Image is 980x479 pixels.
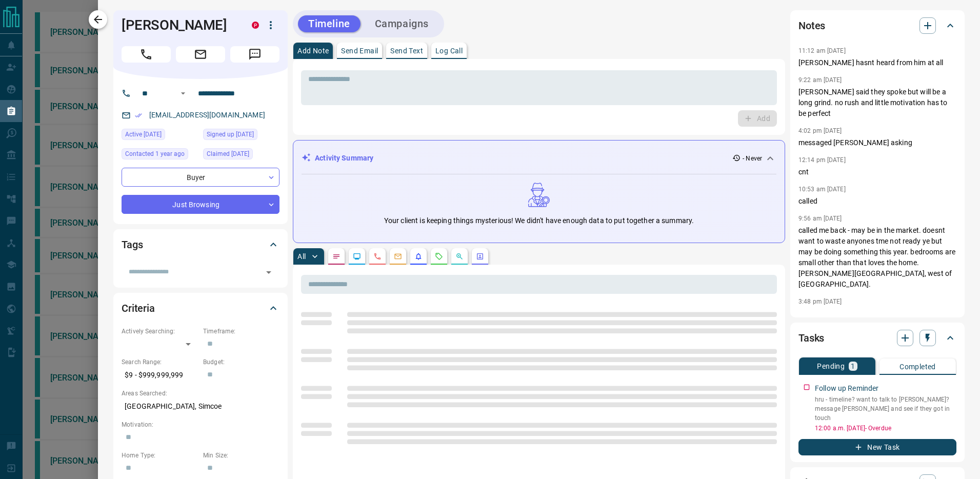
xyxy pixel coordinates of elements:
p: Search Range: [122,357,198,367]
p: 4:02 pm [DATE] [798,127,842,134]
h1: [PERSON_NAME] [122,17,236,33]
p: [PERSON_NAME] hasnt heard from him at all [798,57,956,68]
p: cnt [798,167,956,177]
p: 12:14 pm [DATE] [798,156,846,164]
svg: Requests [435,252,443,261]
p: Areas Searched: [122,389,279,398]
span: Message [230,46,279,63]
p: Budget: [203,357,279,367]
div: Mon Nov 13 2023 [203,129,279,143]
p: Home Type: [122,451,198,460]
p: called [798,196,956,207]
div: Mon Nov 13 2023 [203,148,279,163]
p: 10:53 am [DATE] [798,186,846,193]
p: Motivation: [122,420,279,429]
h2: Tags [122,236,143,253]
p: Min Size: [203,451,279,460]
p: 9:56 am [DATE] [798,215,842,222]
span: Call [122,46,171,63]
p: [GEOGRAPHIC_DATA], Simcoe [122,398,279,415]
p: hru - timeline? want to talk to [PERSON_NAME]? message [PERSON_NAME] and see if they got in touch [815,395,956,423]
button: Open [262,265,276,280]
button: New Task [798,439,956,455]
p: Follow up Reminder [815,383,878,394]
div: Criteria [122,296,279,321]
p: Your client is keeping things mysterious! We didn't have enough data to put together a summary. [384,215,694,226]
p: - Never [743,154,762,163]
p: messaged [PERSON_NAME] asking [798,137,956,148]
p: Completed [899,363,936,370]
p: 1 [851,363,855,370]
p: Send Email [341,47,378,54]
div: Tue Mar 12 2024 [122,148,198,163]
p: Add Note [297,47,329,54]
a: [EMAIL_ADDRESS][DOMAIN_NAME] [149,111,265,119]
svg: Opportunities [455,252,464,261]
p: cnt [798,308,956,319]
p: Timeframe: [203,327,279,336]
p: [PERSON_NAME] said they spoke but will be a long grind. no rush and little motivation has to be p... [798,87,956,119]
h2: Criteria [122,300,155,316]
p: 3:48 pm [DATE] [798,298,842,305]
button: Campaigns [365,15,439,32]
p: 11:12 am [DATE] [798,47,846,54]
p: All [297,253,306,260]
svg: Emails [394,252,402,261]
span: Contacted 1 year ago [125,149,185,159]
p: Log Call [435,47,463,54]
button: Open [177,87,189,99]
svg: Listing Alerts [414,252,423,261]
div: Notes [798,13,956,38]
p: 12:00 a.m. [DATE] - Overdue [815,424,956,433]
p: called me back - may be in the market. doesnt want to waste anyones tme not ready ye but may be d... [798,225,956,290]
div: Tags [122,232,279,257]
span: Signed up [DATE] [207,129,254,139]
p: 9:22 am [DATE] [798,76,842,84]
svg: Notes [332,252,341,261]
span: Active [DATE] [125,129,162,139]
h2: Tasks [798,330,824,346]
p: Send Text [390,47,423,54]
p: Pending [817,363,845,370]
div: Activity Summary- Never [302,149,776,168]
svg: Agent Actions [476,252,484,261]
svg: Lead Browsing Activity [353,252,361,261]
div: Just Browsing [122,195,279,214]
p: Actively Searching: [122,327,198,336]
div: Tue Nov 14 2023 [122,129,198,143]
svg: Calls [373,252,382,261]
span: Claimed [DATE] [207,149,249,159]
div: property.ca [252,22,259,29]
span: Email [176,46,225,63]
p: $9 - $999,999,999 [122,367,198,384]
h2: Notes [798,17,825,34]
div: Buyer [122,168,279,187]
button: Timeline [298,15,361,32]
p: Activity Summary [315,153,373,164]
div: Tasks [798,326,956,350]
svg: Email Verified [135,112,142,119]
